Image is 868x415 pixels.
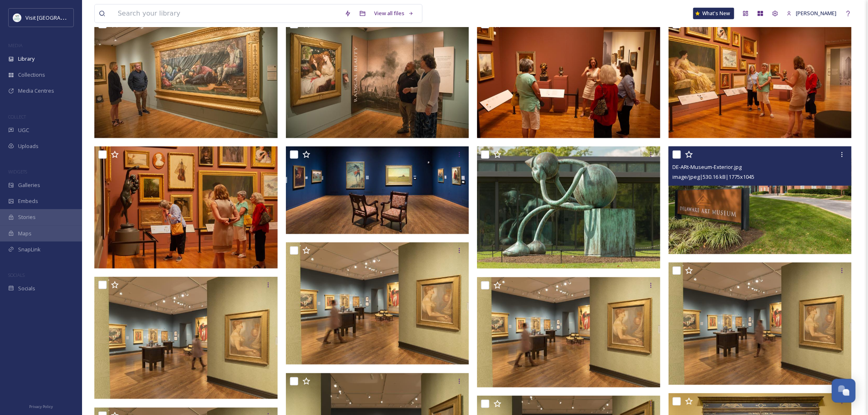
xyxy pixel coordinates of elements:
span: SnapLink [18,246,41,253]
input: Search your library [114,5,340,23]
span: WIDGETS [8,169,27,175]
img: DSC_0108.jpg [94,277,278,399]
img: 20210625 Picturing America Tour-7409.jpg [669,16,852,138]
img: Pre_Raph_Radical Beauty_02_08042021--EDIT.jpg [286,16,469,138]
span: image/jpeg | 530.16 kB | 1775 x 1045 [673,173,755,180]
img: 20210625 Picturing America Tour-7381.jpg [94,146,278,269]
span: DE-ARt-Museum-Exterior.jpg [673,163,742,171]
span: Embeds [18,197,38,205]
span: Stories [18,213,36,221]
img: DSC_0106.jpg [477,277,660,388]
span: Privacy Policy [29,404,53,409]
span: Maps [18,230,32,237]
img: DE-ARt-Museum-Exterior.jpg [669,146,852,254]
span: Uploads [18,142,39,150]
span: Collections [18,71,45,79]
img: DE-Art-Musem-Pyle-Gallery.jpg [286,146,469,234]
img: 20210625 Picturing America Tour-7418.jpg [477,16,660,138]
img: Pre_Raph_Radical Beauty_04_08042021--EDIT.jpg [94,16,278,138]
span: Library [18,55,34,63]
a: Privacy Policy [29,401,53,411]
img: DSC_0106-2.jpg [286,242,469,365]
span: Media Centres [18,87,54,95]
button: Open Chat [832,379,856,403]
span: Visit [GEOGRAPHIC_DATA] [25,14,89,21]
span: Galleries [18,181,40,189]
span: Socials [18,285,35,292]
span: [PERSON_NAME] [796,9,837,17]
span: MEDIA [8,42,23,48]
a: [PERSON_NAME] [783,5,841,21]
a: View all files [370,5,418,21]
span: COLLECT [8,114,26,120]
img: DSC_5564.jpg [477,146,660,269]
span: UGC [18,126,29,134]
img: download%20%281%29.jpeg [13,14,21,22]
span: SOCIALS [8,272,25,278]
img: DSC_0102.jpg [669,262,852,385]
a: What's New [693,8,734,19]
